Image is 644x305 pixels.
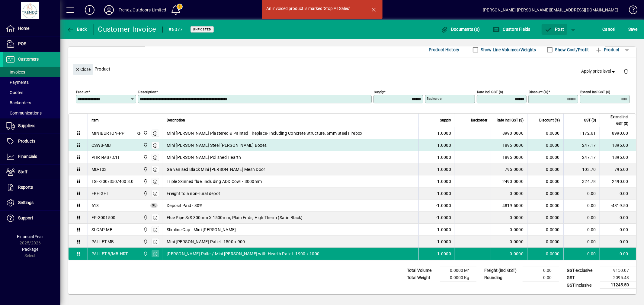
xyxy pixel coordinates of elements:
[439,24,482,35] button: Documents (0)
[22,247,38,252] span: Package
[142,178,149,185] span: New Plymouth
[6,100,31,105] span: Backorders
[527,127,563,139] td: 0.0000
[481,274,523,281] td: Rounding
[65,24,88,35] button: Back
[436,215,451,221] span: -1.0000
[142,250,149,257] span: New Plymouth
[18,26,29,31] span: Home
[563,175,600,187] td: 324.78
[527,212,563,224] td: 0.0000
[18,185,33,190] span: Reports
[91,142,111,148] div: CSWB-MB
[3,195,60,210] a: Settings
[142,214,149,221] span: New Plymouth
[564,281,600,289] td: GST inclusive
[555,27,558,32] span: P
[495,190,524,197] div: 0.0000
[437,251,451,257] span: 1.0000
[167,178,262,184] span: Triple Skinned flue, including ADD Cowl - 3000mm
[628,27,631,32] span: S
[6,70,25,74] span: Invoices
[142,238,149,245] span: New Plymouth
[483,5,618,15] div: [PERSON_NAME] [PERSON_NAME][EMAIL_ADDRESS][DOMAIN_NAME]
[437,154,451,160] span: 1.0000
[427,96,443,101] mat-label: Backorder
[99,5,119,15] button: Profile
[495,130,524,136] div: 8990.0000
[523,274,559,281] td: 0.00
[600,224,636,236] td: 0.00
[80,5,99,15] button: Add
[138,90,156,94] mat-label: Description
[600,139,636,151] td: 1895.00
[71,66,95,72] app-page-header-button: Close
[527,187,563,200] td: 0.0000
[18,41,26,46] span: POS
[495,142,524,148] div: 1895.0000
[437,178,451,184] span: 1.0000
[18,139,35,143] span: Products
[17,234,43,239] span: Financial Year
[545,27,564,32] span: ost
[542,24,567,35] button: Post
[67,27,87,32] span: Back
[169,25,183,34] div: #5077
[75,64,91,74] span: Close
[600,281,636,289] td: 11245.50
[563,127,600,139] td: 1172.61
[527,236,563,248] td: 0.0000
[529,90,548,94] mat-label: Discount (%)
[436,227,451,233] span: -1.0000
[527,175,563,187] td: 0.0000
[441,27,480,32] span: Documents (0)
[471,117,487,124] span: Backorder
[60,24,94,35] app-page-header-button: Back
[440,117,451,124] span: Supply
[3,211,60,226] a: Support
[3,108,60,118] a: Communications
[3,98,60,108] a: Backorders
[600,212,636,224] td: 0.00
[404,267,440,274] td: Total Volume
[595,45,620,55] span: Product
[600,175,636,187] td: 2490.00
[600,236,636,248] td: 0.00
[3,134,60,149] a: Products
[98,24,156,34] div: Customer Invoice
[539,117,560,124] span: Discount (%)
[18,57,39,61] span: Customers
[436,203,451,209] span: -1.0000
[167,215,303,221] span: Flue Pipe S/S 300mm X 1500mm, Plain Ends, High Therm (Satin Black)
[6,80,29,85] span: Payments
[497,117,524,124] span: Rate incl GST ($)
[436,239,451,245] span: -1.0000
[600,274,636,281] td: 2095.43
[3,149,60,164] a: Financials
[527,151,563,163] td: 0.0000
[619,68,633,74] app-page-header-button: Delete
[152,204,156,207] span: GL
[627,24,639,35] button: Save
[579,66,619,77] button: Apply price level
[3,180,60,195] a: Reports
[580,90,610,94] mat-label: Extend incl GST ($)
[167,227,236,233] span: Slimline Cap - Mini [PERSON_NAME]
[582,68,617,74] span: Apply price level
[3,77,60,87] a: Payments
[76,90,88,94] mat-label: Product
[604,114,628,127] span: Extend incl GST ($)
[142,130,149,137] span: New Plymouth
[167,166,265,172] span: Galvanised Black Mini [PERSON_NAME] Mesh Door
[527,248,563,260] td: 0.0000
[142,226,149,233] span: New Plymouth
[167,117,185,124] span: Description
[6,111,42,115] span: Communications
[564,274,600,281] td: GST
[91,166,107,172] div: MD-T03
[91,154,119,160] div: PHRT-MB/D/H
[601,24,617,35] button: Cancel
[600,127,636,139] td: 8990.00
[527,200,563,212] td: 0.0000
[167,239,245,245] span: Mini [PERSON_NAME] Pallet- 1500 x 900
